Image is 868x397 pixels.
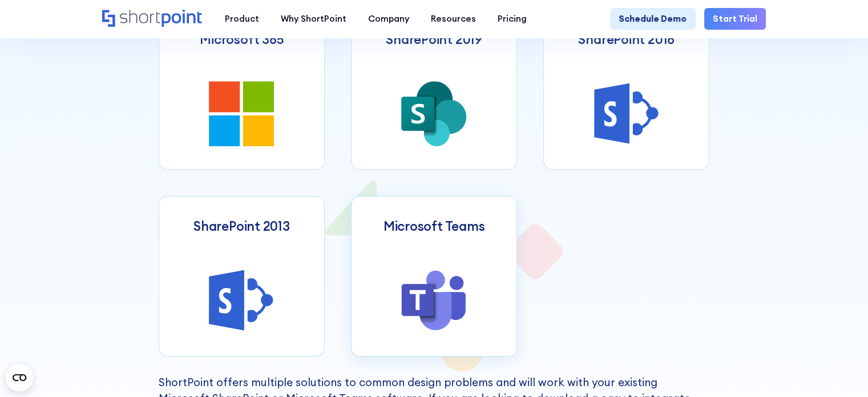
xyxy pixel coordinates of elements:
[498,13,527,26] div: Pricing
[102,10,203,29] a: Home
[420,8,487,30] a: Resources
[610,8,695,30] a: Schedule Demo
[431,13,476,26] div: Resources
[811,342,868,397] iframe: Chat Widget
[383,218,485,234] h3: Microsoft Teams
[487,8,538,30] a: Pricing
[270,8,357,30] a: Why ShortPoint
[200,31,283,47] h3: Microsoft 365
[368,13,409,26] div: Company
[578,31,675,47] h3: SharePoint 2016
[386,31,482,47] h3: SharePoint 2019
[225,13,259,26] div: Product
[193,218,290,234] h3: SharePoint 2013
[214,8,270,30] a: Product
[281,13,346,26] div: Why ShortPoint
[351,9,518,170] a: SharePoint 2019
[159,196,325,356] a: SharePoint 2013
[543,9,710,170] a: SharePoint 2016
[6,364,33,391] button: Open CMP widget
[159,9,325,170] a: Microsoft 365
[357,8,420,30] a: Company
[351,196,518,356] a: Microsoft Teams
[704,8,766,30] a: Start Trial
